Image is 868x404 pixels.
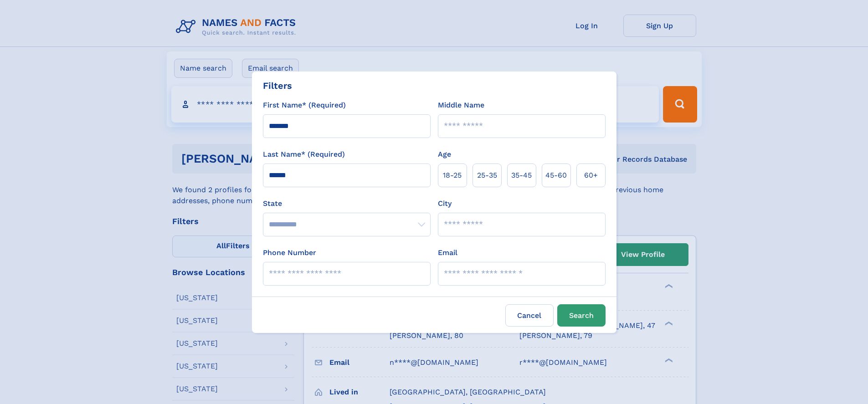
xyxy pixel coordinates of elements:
[438,198,452,209] label: City
[511,170,532,181] span: 35‑45
[263,100,346,111] label: First Name* (Required)
[263,149,345,160] label: Last Name* (Required)
[438,247,457,258] label: Email
[438,100,484,111] label: Middle Name
[443,170,462,181] span: 18‑25
[545,170,567,181] span: 45‑60
[263,247,316,258] label: Phone Number
[584,170,598,181] span: 60+
[263,79,292,92] div: Filters
[263,198,431,209] label: State
[557,304,606,327] button: Search
[438,149,451,160] label: Age
[477,170,497,181] span: 25‑35
[505,304,554,327] label: Cancel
